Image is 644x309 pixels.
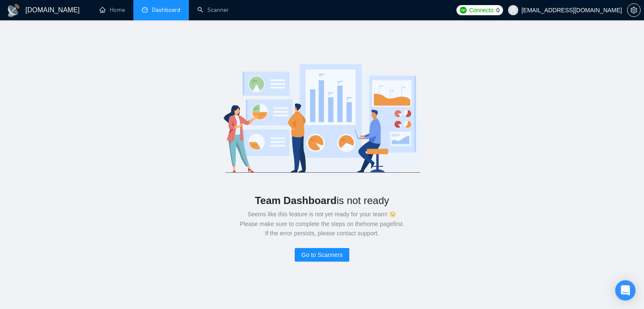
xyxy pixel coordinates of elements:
div: Open Intercom Messenger [615,280,636,301]
span: Dashboard [152,6,180,14]
b: Team Dashboard [255,195,337,206]
span: user [510,7,516,13]
a: setting [627,7,641,14]
a: searchScanner [197,6,229,14]
div: Seems like this feature is not yet ready for your team! 😉 Please make sure to complete the steps ... [27,210,617,238]
img: logo [202,54,443,181]
img: logo [7,4,20,17]
span: Go to Scanners [301,250,343,259]
a: home page [363,221,393,227]
a: homeHome [100,6,125,14]
div: is not ready [27,191,617,210]
span: dashboard [142,7,148,13]
span: 0 [496,6,500,15]
img: upwork-logo.png [460,7,467,14]
span: Connects: [469,6,495,15]
button: setting [627,3,641,17]
button: Go to Scanners [295,248,349,262]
